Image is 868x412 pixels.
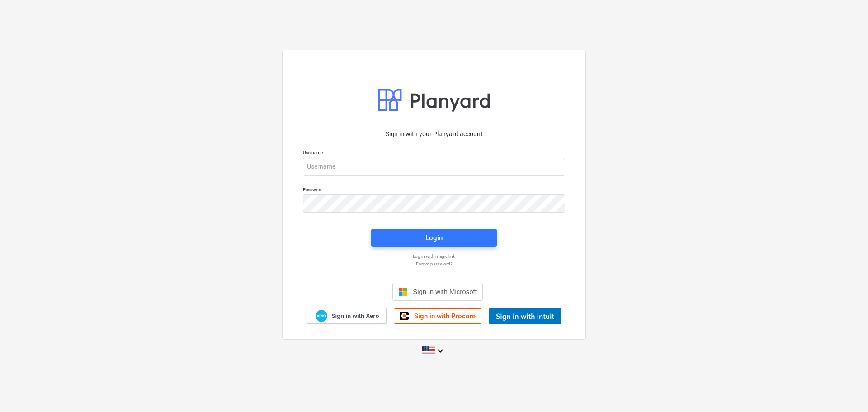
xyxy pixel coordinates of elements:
p: Password [303,187,565,194]
p: Sign in with your Planyard account [303,129,565,139]
span: Sign in with Microsoft [413,288,477,295]
a: Log in with magic link [298,253,570,259]
img: Xero logo [316,310,327,322]
div: Login [425,232,443,244]
i: keyboard_arrow_down [435,346,446,356]
a: Forgot password? [298,261,570,267]
button: Login [371,229,497,247]
img: Microsoft logo [398,287,407,296]
a: Sign in with Xero [307,308,387,324]
span: Sign in with Procore [414,312,476,320]
input: Username [303,158,565,176]
a: Sign in with Procore [394,308,481,324]
span: Sign in with Xero [331,312,379,320]
p: Username [303,150,565,157]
